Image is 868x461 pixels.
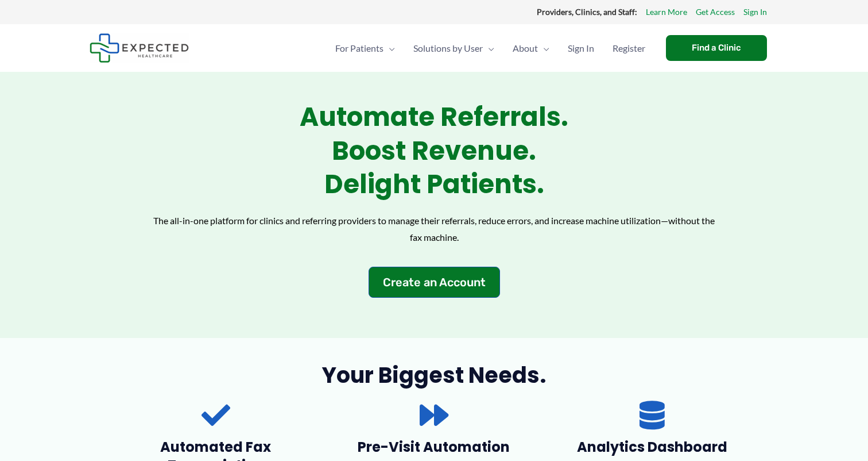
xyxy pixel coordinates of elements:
[326,28,404,68] a: For PatientsMenu Toggle
[113,135,755,168] h2: Boost Revenue.
[666,35,767,61] a: Find a Clinic
[538,28,549,68] span: Menu Toggle
[369,267,500,298] a: Create an Account
[559,28,603,68] a: Sign In
[358,437,510,456] span: Pre-Visit Automation
[743,5,767,20] a: Sign In
[404,28,503,68] a: Solutions by UserMenu Toggle
[513,28,538,68] span: About
[335,28,383,68] span: For Patients
[413,28,483,68] span: Solutions by User
[326,28,654,68] nav: Primary Site Navigation
[646,5,687,20] a: Learn More
[113,101,755,135] h2: Automate Referrals.
[696,5,735,20] a: Get Access
[113,361,755,389] h2: Your biggest needs.
[577,437,727,456] span: Analytics Dashboard
[503,28,559,68] a: AboutMenu Toggle
[483,28,494,68] span: Menu Toggle
[383,276,486,288] span: Create an Account
[537,7,637,17] strong: Providers, Clinics, and Staff:
[113,168,755,202] h2: Delight Patients.
[603,28,654,68] a: Register
[383,28,395,68] span: Menu Toggle
[568,28,594,68] span: Sign In
[153,212,715,246] p: The all-in-one platform for clinics and referring providers to manage their referrals, reduce err...
[613,28,645,68] span: Register
[90,33,189,63] img: Expected Healthcare Logo - side, dark font, small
